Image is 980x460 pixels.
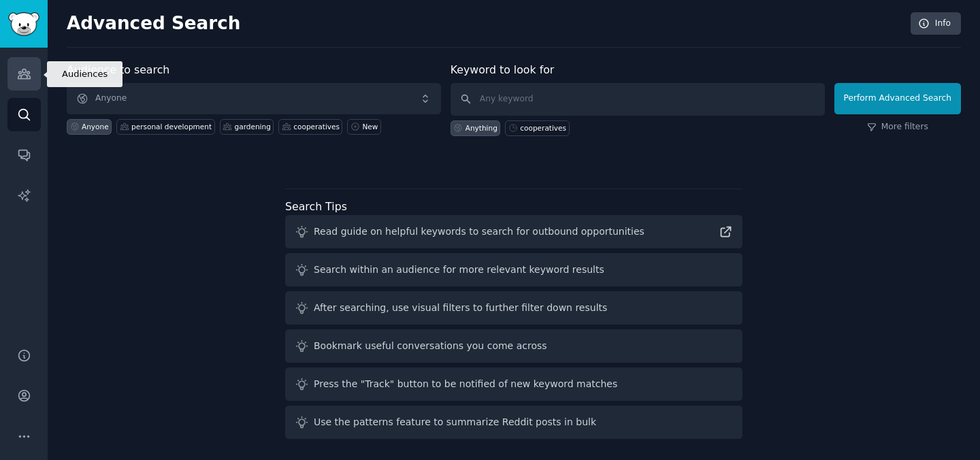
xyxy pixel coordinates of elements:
[867,121,928,133] a: More filters
[314,263,604,277] div: Search within an audience for more relevant keyword results
[347,119,380,135] a: New
[465,123,497,133] div: Anything
[362,122,378,131] div: New
[67,13,903,35] h2: Advanced Search
[67,83,441,114] button: Anyone
[82,122,109,131] div: Anyone
[911,12,961,35] a: Info
[8,12,39,36] img: GummySearch logo
[314,377,617,391] div: Press the "Track" button to be notified of new keyword matches
[451,63,555,76] label: Keyword to look for
[834,83,961,114] button: Perform Advanced Search
[235,122,271,131] div: gardening
[451,83,825,116] input: Any keyword
[520,123,566,133] div: cooperatives
[314,415,596,429] div: Use the patterns feature to summarize Reddit posts in bulk
[285,200,347,213] label: Search Tips
[314,339,547,353] div: Bookmark useful conversations you come across
[314,225,644,239] div: Read guide on helpful keywords to search for outbound opportunities
[293,122,340,131] div: cooperatives
[67,63,169,76] label: Audience to search
[131,122,212,131] div: personal development
[314,301,607,315] div: After searching, use visual filters to further filter down results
